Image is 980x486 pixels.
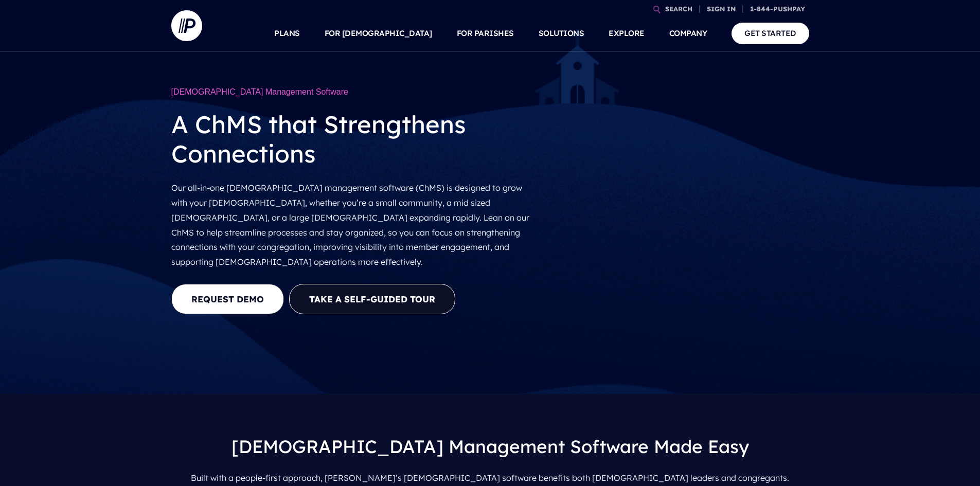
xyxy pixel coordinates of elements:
a: EXPLORE [609,15,645,51]
a: FOR PARISHES [457,15,514,51]
h3: [DEMOGRAPHIC_DATA] Management Software Made Easy [180,427,801,467]
a: REQUEST DEMO [171,284,284,314]
h1: [DEMOGRAPHIC_DATA] Management Software [171,82,537,102]
a: PLANS [274,15,300,51]
p: Our all-in-one [DEMOGRAPHIC_DATA] management software (ChMS) is designed to grow with your [DEMOG... [171,176,537,274]
a: GET STARTED [732,23,809,44]
a: FOR [DEMOGRAPHIC_DATA] [325,15,432,51]
a: SOLUTIONS [539,15,584,51]
a: COMPANY [669,15,707,51]
button: Take a Self-guided Tour [289,284,455,314]
h2: A ChMS that Strengthens Connections [171,102,537,176]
